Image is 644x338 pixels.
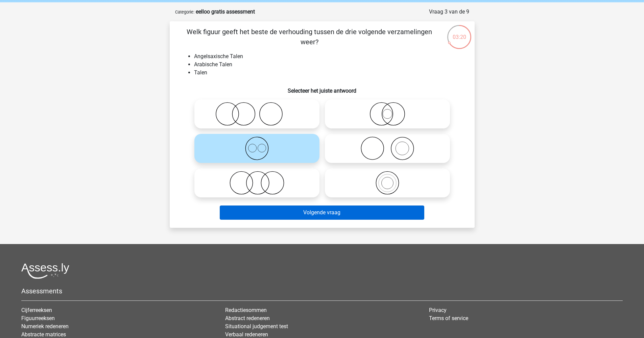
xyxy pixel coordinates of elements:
[194,52,464,61] li: Angelsaxische Talen
[21,287,623,295] h5: Assessments
[194,61,464,69] li: Arabische Talen
[21,263,69,279] img: Assessly logo
[225,315,270,321] a: Abstract redeneren
[175,9,194,15] small: Categorie:
[225,323,288,330] a: Situational judgement test
[429,315,468,321] a: Terms of service
[21,307,52,313] a: Cijferreeksen
[21,323,69,330] a: Numeriek redeneren
[447,24,472,41] div: 03:20
[429,307,447,313] a: Privacy
[21,331,66,338] a: Abstracte matrices
[194,69,464,77] li: Talen
[196,8,255,15] strong: eelloo gratis assessment
[225,307,267,313] a: Redactiesommen
[181,82,464,94] h6: Selecteer het juiste antwoord
[429,8,469,16] div: Vraag 3 van de 9
[181,27,438,47] p: Welk figuur geeft het beste de verhouding tussen de drie volgende verzamelingen weer?
[220,206,424,220] button: Volgende vraag
[21,315,55,321] a: Figuurreeksen
[225,331,268,338] a: Verbaal redeneren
